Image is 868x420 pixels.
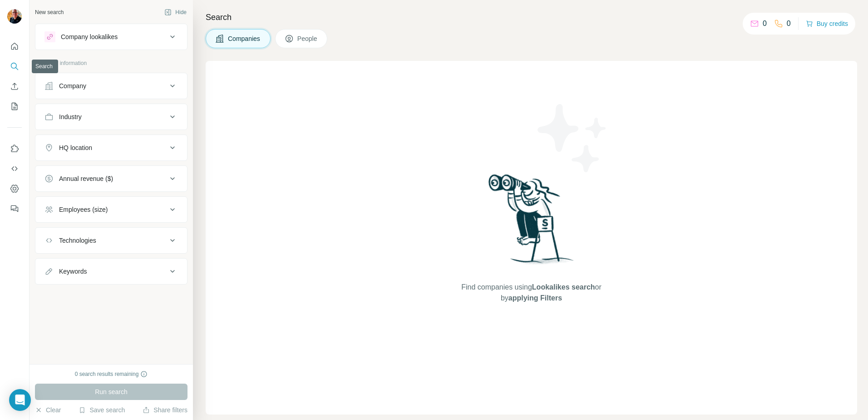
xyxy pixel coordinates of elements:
div: HQ location [59,143,92,152]
button: Industry [35,106,187,128]
span: Companies [228,34,261,43]
div: Company [59,81,86,90]
p: 0 [787,18,791,29]
button: Use Surfe API [7,160,22,177]
div: Employees (size) [59,205,108,214]
div: Keywords [59,267,87,276]
button: Company [35,75,187,97]
button: Enrich CSV [7,78,22,95]
span: People [297,34,318,43]
div: Industry [59,112,82,121]
p: Company information [35,59,187,67]
div: Company lookalikes [61,32,118,41]
button: Annual revenue ($) [35,168,187,190]
div: Annual revenue ($) [59,174,113,183]
button: Save search [79,405,125,415]
button: Keywords [35,260,187,282]
img: Surfe Illustration - Woman searching with binoculars [484,172,579,273]
button: Dashboard [7,180,22,197]
p: 0 [763,18,767,29]
h4: Search [206,11,857,24]
button: Use Surfe on LinkedIn [7,140,22,157]
div: 0 search results remaining [75,370,148,378]
button: Feedback [7,200,22,217]
button: Technologies [35,230,187,251]
button: Quick start [7,38,22,55]
button: Company lookalikes [35,26,187,48]
button: My lists [7,98,22,115]
button: Clear [35,405,61,415]
img: Surfe Illustration - Stars [532,97,613,179]
button: Search [7,58,22,75]
div: New search [35,8,64,16]
span: applying Filters [508,294,562,302]
span: Find companies using or by [459,282,604,304]
span: Lookalikes search [532,283,595,291]
img: Avatar [7,9,22,24]
button: Buy credits [806,17,848,30]
div: Technologies [59,236,96,245]
button: Share filters [143,405,187,415]
button: HQ location [35,137,187,159]
button: Employees (size) [35,199,187,220]
button: Hide [158,5,193,19]
div: Open Intercom Messenger [9,389,31,411]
